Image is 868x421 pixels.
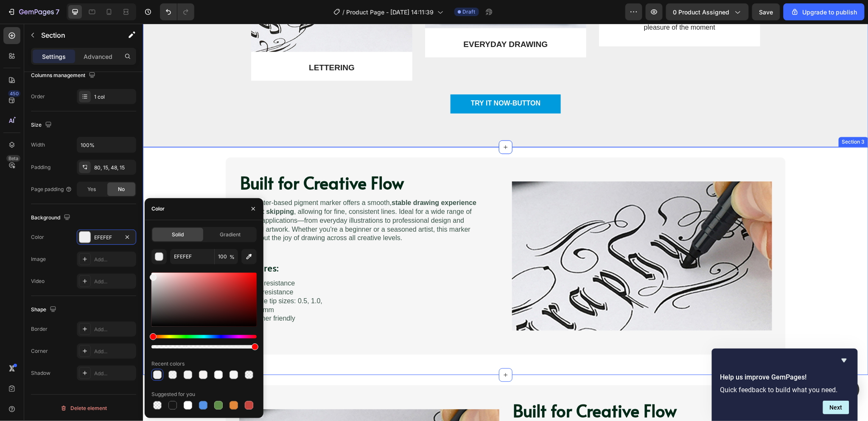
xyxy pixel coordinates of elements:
div: Order [31,93,45,100]
div: Add... [94,326,134,333]
h2: Built for Creative Flow [96,147,343,171]
div: Help us improve GemPages! [720,355,849,414]
button: Hide survey [839,355,849,366]
p: Advanced [84,52,112,61]
div: Columns management [31,70,97,81]
div: Suggested for you [151,391,195,398]
div: Beta [6,155,20,162]
span: No [118,186,125,193]
div: Size [31,119,53,131]
div: Corner [31,347,48,355]
div: Width [31,141,45,149]
button: Save [752,3,780,20]
button: 7 [3,3,63,20]
input: Eg: FFFFFF [170,249,214,264]
div: Add... [94,278,134,285]
h2: Built for Creative Flow [369,375,616,399]
div: 450 [8,90,20,97]
span: Gradient [220,231,241,238]
button: 0 product assigned [666,3,749,20]
div: Hue [151,335,257,338]
button: TRY IT NOW-BUTTON [308,71,418,90]
img: gempages_577601495483024325-0eb3c837-0137-4561-97ec-32b95c56fb8b.jpg [369,158,629,307]
p: This water-based pigment marker offers a smooth, , allowing for fine, consistent lines. Ideal for... [97,175,342,219]
div: 1 col [94,93,134,101]
p: Settings [42,52,66,61]
div: TRY IT NOW-BUTTON [328,76,398,85]
span: Solid [172,231,184,238]
h3: Features: [96,237,193,252]
h2: Help us improve GemPages! [720,372,849,382]
div: Color [151,205,165,213]
div: Section 3 [697,115,724,122]
p: Quick feedback to build what you need. [720,386,849,394]
div: Add... [94,348,134,355]
button: Delete element [31,402,136,415]
div: Add... [94,370,134,377]
input: Auto [77,137,136,152]
button: Upgrade to publish [784,3,865,20]
div: Page padding [31,186,72,193]
span: 0 product assigned [673,8,730,17]
div: Add... [94,256,134,263]
div: Recent colors [151,360,185,368]
div: Upgrade to publish [791,8,857,17]
span: Yes [87,186,96,193]
span: Product Page - [DATE] 14:11:39 [347,8,434,17]
p: Section [41,30,111,40]
div: Border [31,325,48,333]
div: Image [31,255,46,263]
span: Draft [463,8,476,16]
div: Undo/Redo [160,3,194,20]
div: EFEFEF [94,234,119,241]
span: % [230,253,235,261]
button: Next question [823,401,849,414]
p: - Beginner friendly [97,291,192,300]
div: Video [31,277,45,285]
div: Delete element [60,403,107,413]
span: Save [759,8,773,16]
span: / [343,8,345,17]
div: Shape [31,304,58,316]
div: Padding [31,163,50,171]
strong: stable drawing experience [249,176,333,183]
div: 80, 15, 48, 15 [94,164,134,172]
p: - Llight resistance - Mutilple tip sizes: 0.5, 1.0, 2.0, 3.0mm [97,265,192,291]
strong: without skipping [97,185,151,192]
div: Shadow [31,369,50,377]
div: Background [31,212,72,224]
p: - Water resistance [97,256,192,265]
p: 7 [56,7,59,17]
div: Color [31,233,44,241]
